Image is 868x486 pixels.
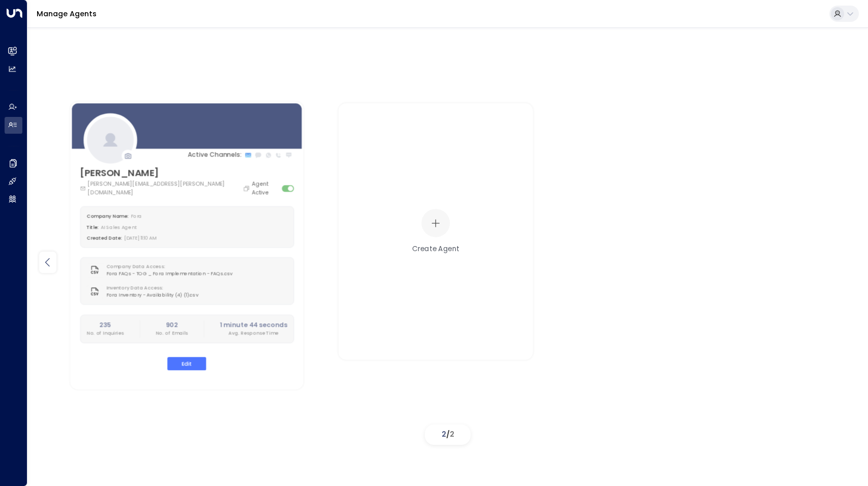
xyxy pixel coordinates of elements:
[86,235,122,241] label: Created Date:
[442,429,446,439] span: 2
[86,329,123,337] p: No. of Inquiries
[86,320,123,329] h2: 235
[252,180,279,196] label: Agent Active
[243,185,252,192] button: Copy
[106,292,198,299] span: Fora Inventory - Availability (4) (1).csv
[156,329,188,337] p: No. of Emails
[106,285,194,292] label: Inventory Data Access:
[106,270,232,277] span: Fora FAQs - TOG _ Fora Implementation - FAQs.csv
[188,150,241,160] p: Active Channels:
[80,166,252,180] h3: [PERSON_NAME]
[37,9,97,19] a: Manage Agents
[106,263,229,270] label: Company Data Access:
[220,320,287,329] h2: 1 minute 44 seconds
[86,213,128,220] label: Company Name:
[125,235,157,241] span: [DATE] 11:10 AM
[425,424,471,445] div: /
[80,180,252,196] div: [PERSON_NAME][EMAIL_ADDRESS][PERSON_NAME][DOMAIN_NAME]
[86,224,99,230] label: Title:
[167,357,206,371] button: Edit
[220,329,287,337] p: Avg. Response Time
[450,429,454,439] span: 2
[101,224,137,230] span: AI Sales Agent
[131,213,142,220] span: Fora
[412,244,460,254] div: Create Agent
[156,320,188,329] h2: 902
